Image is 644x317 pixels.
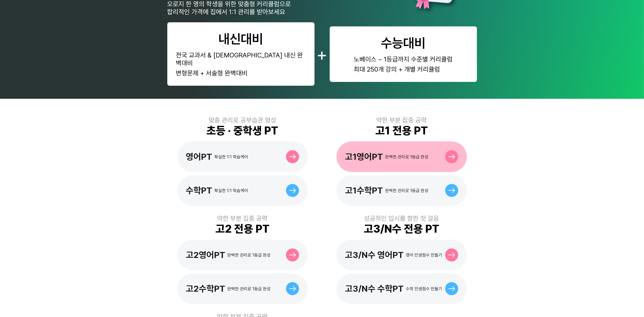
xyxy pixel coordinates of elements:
[228,253,271,258] div: 완벽한 관리로 1등급 완성
[207,124,278,137] div: 초등 · 중학생 PT
[167,8,291,16] div: 합리적인 가격에 집에서 1:1 관리를 받아보세요
[217,214,268,222] div: 약한 부분 집중 공략
[406,253,442,258] div: 영어 인생점수 만들기
[345,250,404,260] div: 고3/N수 영어PT
[209,116,276,124] div: 맞춤 관리로 공부습관 형성
[345,284,404,294] div: 고3/N수 수학PT
[215,188,248,193] div: 확실한 1:1 학습케어
[215,222,269,235] div: 고2 전용 PT
[375,124,428,137] div: 고1 전용 PT
[376,116,427,124] div: 약한 부분 집중 공략
[354,65,453,73] div: 최대 250개 강의 + 개별 커리큘럼
[364,214,439,222] div: 성공적인 입시를 향한 첫 걸음
[317,44,328,64] div: +
[385,188,429,193] div: 완벽한 관리로 1등급 완성
[385,154,429,159] div: 완벽한 관리로 1등급 완성
[364,222,439,235] div: 고3/N수 전용 PT
[186,152,212,162] div: 영어PT
[345,152,383,162] div: 고1영어PT
[215,154,248,159] div: 확실한 1:1 학습케어
[219,31,263,47] div: 내신대비
[186,250,225,260] div: 고2영어PT
[406,286,442,291] div: 수학 인생점수 만들기
[176,69,306,77] div: 변형문제 + 서술형 완벽대비
[176,51,306,67] div: 전국 교과서 & [DEMOGRAPHIC_DATA] 내신 완벽대비
[354,55,453,63] div: 노베이스 ~ 1등급까지 수준별 커리큘럼
[186,185,212,196] div: 수학PT
[381,35,426,51] div: 수능대비
[345,185,383,196] div: 고1수학PT
[228,286,271,291] div: 완벽한 관리로 1등급 완성
[186,284,225,294] div: 고2수학PT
